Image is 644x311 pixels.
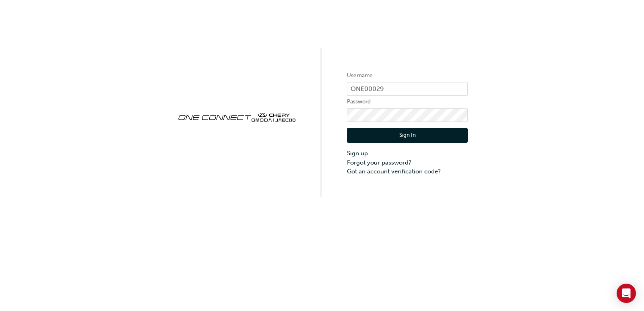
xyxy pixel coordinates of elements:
label: Username [347,71,468,80]
div: Open Intercom Messenger [617,284,636,303]
img: oneconnect [176,106,297,127]
a: Sign up [347,149,468,158]
input: Username [347,82,468,96]
button: Sign In [347,128,468,143]
label: Password [347,97,468,107]
a: Got an account verification code? [347,167,468,176]
a: Forgot your password? [347,158,468,167]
